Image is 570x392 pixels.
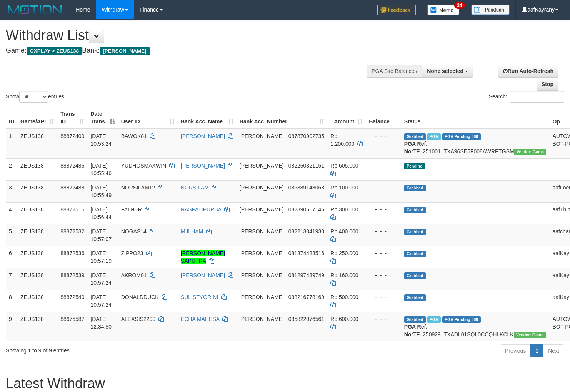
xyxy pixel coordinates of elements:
[181,228,203,234] a: M ILHAM
[288,228,324,234] span: Copy 082213041930 to clipboard
[57,107,87,129] th: Trans ID: activate to sort column ascending
[17,202,57,224] td: ZEUS138
[240,294,284,300] span: [PERSON_NAME]
[288,294,324,300] span: Copy 088216778169 to clipboard
[6,202,17,224] td: 4
[442,316,481,323] span: PGA Pending
[288,272,324,278] span: Copy 081297439749 to clipboard
[178,107,237,129] th: Bank Acc. Name: activate to sort column ascending
[121,206,142,213] span: FATNER
[404,229,426,235] span: Grabbed
[288,250,324,256] span: Copy 081374483516 to clipboard
[17,129,57,159] td: ZEUS138
[240,250,284,256] span: [PERSON_NAME]
[121,272,147,278] span: AKROM01
[121,316,156,322] span: ALEXSIS2290
[330,228,358,234] span: Rp 400.000
[181,163,225,169] a: [PERSON_NAME]
[404,133,426,140] span: Grabbed
[489,91,564,103] label: Search:
[427,133,441,140] span: Marked by aafanarl
[514,149,547,155] span: Vendor URL: https://trx31.1velocity.biz
[510,91,564,103] input: Search:
[404,163,425,169] span: Pending
[6,290,17,312] td: 8
[404,294,426,301] span: Grabbed
[369,184,398,191] div: - - -
[17,290,57,312] td: ZEUS138
[121,133,147,139] span: BAWOK81
[240,163,284,169] span: [PERSON_NAME]
[6,268,17,290] td: 7
[6,158,17,180] td: 2
[121,163,166,169] span: YUDHOSMAXWIN
[288,184,324,191] span: Copy 085389143063 to clipboard
[537,78,558,91] a: Stop
[240,272,284,278] span: [PERSON_NAME]
[100,47,149,55] span: [PERSON_NAME]
[6,28,372,43] h1: Withdraw List
[181,206,221,213] a: RASPATIPURBA
[6,376,564,391] h1: Latest Withdraw
[17,107,57,129] th: Game/API: activate to sort column ascending
[17,268,57,290] td: ZEUS138
[427,68,463,74] span: None selected
[530,344,543,357] a: 1
[60,184,84,191] span: 88872488
[330,250,358,256] span: Rp 250.000
[90,206,112,220] span: [DATE] 10:56:44
[6,312,17,341] td: 9
[6,107,17,129] th: ID
[90,184,112,198] span: [DATE] 10:55:49
[121,228,147,234] span: NOGAS14
[90,163,112,176] span: [DATE] 10:55:46
[366,107,401,129] th: Balance
[330,133,354,147] span: Rp 1.200.000
[17,158,57,180] td: ZEUS138
[404,207,426,213] span: Grabbed
[6,344,232,354] div: Showing 1 to 9 of 9 entries
[514,332,546,338] span: Vendor URL: https://trx31.1velocity.biz
[6,246,17,268] td: 6
[240,184,284,191] span: [PERSON_NAME]
[181,316,219,322] a: ECHA MAHESA
[240,228,284,234] span: [PERSON_NAME]
[330,272,358,278] span: Rp 160.000
[6,91,64,103] label: Show entries
[330,316,358,322] span: Rp 600.000
[288,133,324,139] span: Copy 087870902735 to clipboard
[118,107,178,129] th: User ID: activate to sort column ascending
[60,316,84,322] span: 88675587
[369,249,398,257] div: - - -
[87,107,118,129] th: Date Trans.: activate to sort column descending
[240,133,284,139] span: [PERSON_NAME]
[90,316,112,330] span: [DATE] 12:34:50
[330,163,358,169] span: Rp 605.000
[404,272,426,279] span: Grabbed
[6,4,64,15] img: MOTION_logo.png
[327,107,366,129] th: Amount: activate to sort column ascending
[404,324,427,337] b: PGA Ref. No:
[240,206,284,213] span: [PERSON_NAME]
[60,206,84,213] span: 88872515
[401,312,550,341] td: TF_250929_TXADL01SQL0CCQHLKCLK
[401,107,550,129] th: Status
[288,206,324,213] span: Copy 082390567145 to clipboard
[369,132,398,140] div: - - -
[121,184,155,191] span: NORSILAM12
[6,129,17,159] td: 1
[181,294,218,300] a: SULISTYORINI
[471,5,510,15] img: panduan.png
[427,316,441,323] span: Marked by aafpengsreynich
[60,163,84,169] span: 88872486
[90,133,112,147] span: [DATE] 10:53:24
[454,2,465,9] span: 34
[404,316,426,323] span: Grabbed
[237,107,327,129] th: Bank Acc. Number: activate to sort column ascending
[404,141,427,154] b: PGA Ref. No:
[369,162,398,169] div: - - -
[404,185,426,191] span: Grabbed
[181,133,225,139] a: [PERSON_NAME]
[17,180,57,202] td: ZEUS138
[369,293,398,301] div: - - -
